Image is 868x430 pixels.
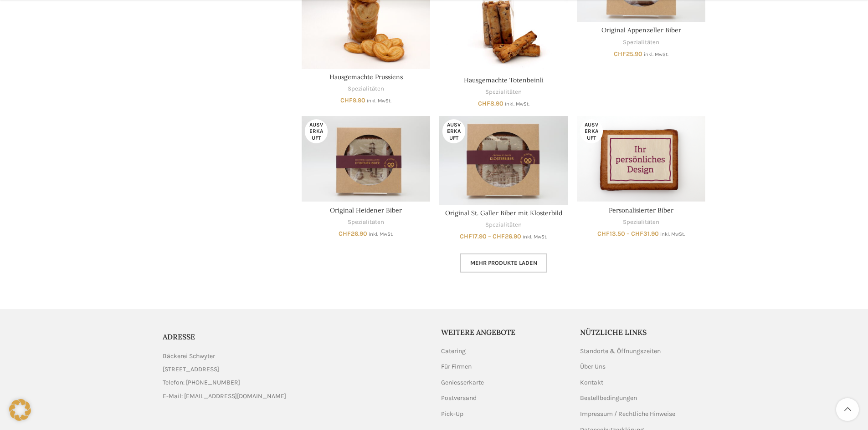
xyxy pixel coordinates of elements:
[340,96,365,104] bdi: 9.90
[505,101,529,107] small: inkl. MwSt.
[580,378,604,387] a: Kontakt
[441,327,567,337] h5: Weitere Angebote
[580,410,676,419] a: Impressum / Rechtliche Hinweise
[627,230,630,238] span: –
[623,218,659,227] a: Spezialitäten
[631,230,643,238] span: CHF
[445,209,562,217] a: Original St. Galler Biber mit Klosterbild
[485,88,522,96] a: Spezialitäten
[163,391,427,401] a: List item link
[614,50,626,58] span: CHF
[460,233,487,240] bdi: 17.90
[470,259,537,267] span: Mehr Produkte laden
[577,116,705,202] a: Personalisierter Biber
[597,230,610,238] span: CHF
[623,38,659,47] a: Spezialitäten
[439,116,568,205] a: Original St. Galler Biber mit Klosterbild
[460,253,547,273] a: Mehr Produkte laden
[441,378,485,387] a: Geniesserkarte
[580,327,706,337] h5: Nützliche Links
[339,230,367,238] bdi: 26.90
[609,206,673,214] a: Personalisierter Biber
[478,100,503,107] bdi: 8.90
[478,100,490,107] span: CHF
[836,398,859,421] a: Scroll to top button
[644,51,668,57] small: inkl. MwSt.
[339,230,351,238] span: CHF
[523,234,547,240] small: inkl. MwSt.
[460,233,472,240] span: CHF
[163,378,427,388] a: List item link
[441,347,467,356] a: Catering
[493,233,521,240] bdi: 26.90
[441,410,464,419] a: Pick-Up
[348,218,384,227] a: Spezialitäten
[580,394,638,403] a: Bestellbedingungen
[441,362,473,371] a: Für Firmen
[369,231,393,237] small: inkl. MwSt.
[302,116,430,202] a: Original Heidener Biber
[601,26,681,34] a: Original Appenzeller Biber
[163,351,215,361] span: Bäckerei Schwyter
[163,364,219,374] span: [STREET_ADDRESS]
[441,394,478,403] a: Postversand
[485,221,522,229] a: Spezialitäten
[660,231,685,237] small: inkl. MwSt.
[493,233,505,240] span: CHF
[597,230,625,238] bdi: 13.50
[330,206,402,214] a: Original Heidener Biber
[442,119,465,143] span: Ausverkauft
[580,347,662,356] a: Standorte & Öffnungszeiten
[367,98,391,104] small: inkl. MwSt.
[580,119,603,143] span: Ausverkauft
[305,119,328,143] span: Ausverkauft
[488,233,491,240] span: –
[614,50,642,58] bdi: 25.90
[340,96,353,104] span: CHF
[464,76,544,84] a: Hausgemachte Totenbeinli
[348,85,384,93] a: Spezialitäten
[580,362,606,371] a: Über Uns
[163,332,195,341] span: ADRESSE
[631,230,659,238] bdi: 31.90
[329,73,403,81] a: Hausgemachte Prussiens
